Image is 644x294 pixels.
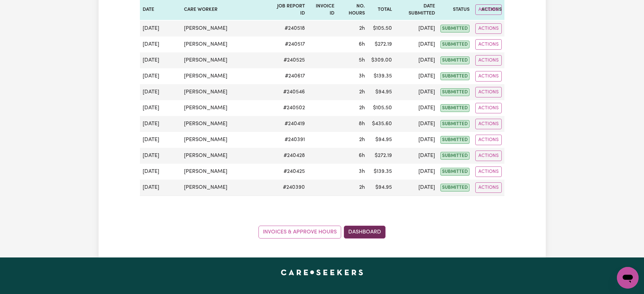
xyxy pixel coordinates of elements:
[395,148,438,164] td: [DATE]
[395,164,438,180] td: [DATE]
[359,89,365,95] span: 2 hours
[395,100,438,116] td: [DATE]
[475,71,502,82] button: Actions
[140,84,182,100] td: [DATE]
[181,164,270,180] td: [PERSON_NAME]
[270,84,308,100] td: # 240546
[395,68,438,84] td: [DATE]
[475,55,502,66] button: Actions
[181,37,270,52] td: [PERSON_NAME]
[140,100,182,116] td: [DATE]
[181,100,270,116] td: [PERSON_NAME]
[359,169,365,174] span: 3 hours
[440,25,470,32] span: submitted
[368,164,395,180] td: $ 139.35
[270,132,308,148] td: # 240391
[368,132,395,148] td: $ 94.95
[368,116,395,132] td: $ 435.60
[395,132,438,148] td: [DATE]
[181,52,270,68] td: [PERSON_NAME]
[395,21,438,37] td: [DATE]
[440,120,470,128] span: submitted
[359,26,365,31] span: 2 hours
[181,68,270,84] td: [PERSON_NAME]
[359,153,365,158] span: 6 hours
[270,148,308,164] td: # 240428
[181,132,270,148] td: [PERSON_NAME]
[181,148,270,164] td: [PERSON_NAME]
[368,180,395,196] td: $ 94.95
[475,119,502,129] button: Actions
[395,52,438,68] td: [DATE]
[475,135,502,145] button: Actions
[140,68,182,84] td: [DATE]
[440,56,470,64] span: submitted
[359,73,365,79] span: 3 hours
[368,68,395,84] td: $ 139.35
[368,84,395,100] td: $ 94.95
[140,164,182,180] td: [DATE]
[140,116,182,132] td: [DATE]
[395,116,438,132] td: [DATE]
[440,72,470,80] span: submitted
[270,100,308,116] td: # 240502
[475,87,502,97] button: Actions
[359,185,365,190] span: 2 hours
[281,270,363,275] a: Careseekers home page
[344,226,386,239] a: Dashboard
[359,58,365,63] span: 5 hours
[395,84,438,100] td: [DATE]
[440,88,470,96] span: submitted
[475,151,502,161] button: Actions
[270,52,308,68] td: # 240525
[140,180,182,196] td: [DATE]
[368,148,395,164] td: $ 272.19
[475,103,502,113] button: Actions
[270,180,308,196] td: # 240390
[270,68,308,84] td: # 240617
[395,37,438,52] td: [DATE]
[359,105,365,111] span: 2 hours
[270,37,308,52] td: # 240517
[359,121,365,127] span: 8 hours
[475,166,502,177] button: Actions
[368,100,395,116] td: $ 105.50
[440,136,470,144] span: submitted
[359,137,365,142] span: 2 hours
[475,23,502,34] button: Actions
[440,168,470,176] span: submitted
[440,184,470,191] span: submitted
[258,226,341,239] a: Invoices & Approve Hours
[368,21,395,37] td: $ 105.50
[181,84,270,100] td: [PERSON_NAME]
[475,182,502,193] button: Actions
[140,132,182,148] td: [DATE]
[440,152,470,160] span: submitted
[140,148,182,164] td: [DATE]
[270,164,308,180] td: # 240425
[181,116,270,132] td: [PERSON_NAME]
[270,21,308,37] td: # 240518
[140,37,182,52] td: [DATE]
[617,267,639,289] iframe: Button to launch messaging window
[140,21,182,37] td: [DATE]
[270,116,308,132] td: # 240419
[359,42,365,47] span: 6 hours
[440,41,470,48] span: submitted
[440,104,470,112] span: submitted
[368,52,395,68] td: $ 309.00
[140,52,182,68] td: [DATE]
[475,4,502,15] button: Actions
[368,37,395,52] td: $ 272.19
[181,180,270,196] td: [PERSON_NAME]
[395,180,438,196] td: [DATE]
[181,21,270,37] td: [PERSON_NAME]
[475,39,502,50] button: Actions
